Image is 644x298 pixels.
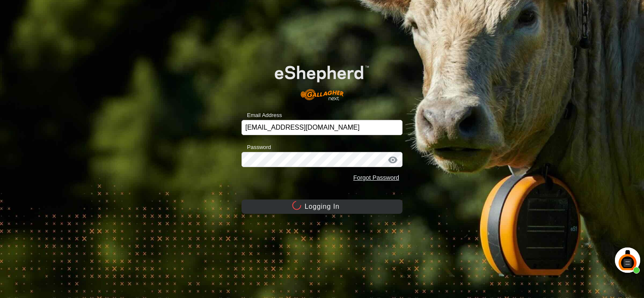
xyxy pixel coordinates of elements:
label: Password [241,143,271,152]
input: Email Address [241,120,402,135]
a: Forgot Password [353,174,399,181]
button: Logging In [241,200,402,214]
label: Email Address [241,111,282,120]
img: E-shepherd Logo [258,52,386,107]
a: Open chat [615,247,640,273]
